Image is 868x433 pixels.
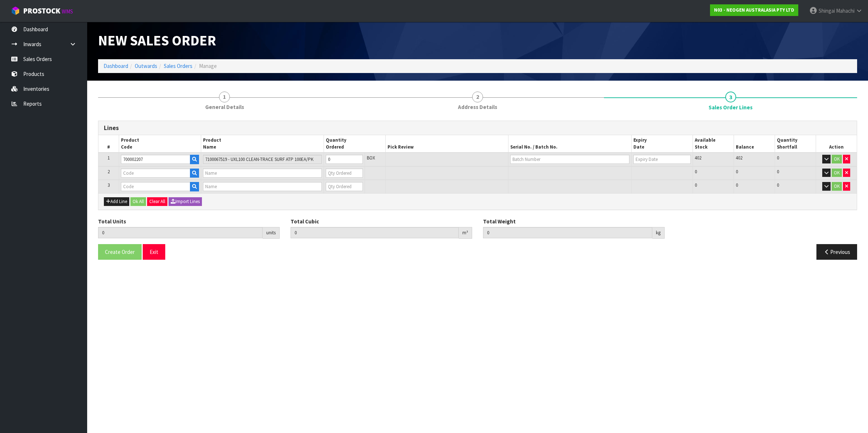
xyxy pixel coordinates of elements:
[693,135,734,153] th: Available Stock
[98,227,263,238] input: Total Units
[483,218,516,225] label: Total Weight
[326,182,363,191] input: Qty Ordered
[169,197,202,206] button: Import Lines
[816,135,857,153] th: Action
[119,135,201,153] th: Product Code
[777,169,779,175] span: 0
[98,115,857,266] span: Sales Order Lines
[736,169,738,175] span: 0
[108,182,110,188] span: 3
[695,182,697,188] span: 0
[324,135,385,153] th: Quantity Ordered
[135,62,157,69] a: Outwards
[777,155,779,161] span: 0
[108,155,110,161] span: 1
[458,103,497,111] span: Address Details
[816,244,857,260] button: Previous
[775,135,816,153] th: Quantity Shortfall
[104,62,128,69] a: Dashboard
[819,7,835,14] span: Shingai
[709,104,753,111] span: Sales Order Lines
[205,103,244,111] span: General Details
[367,155,375,161] span: BOX
[736,155,742,161] span: 402
[633,155,691,164] input: Expiry Date
[62,8,73,15] small: WMS
[23,6,60,16] span: ProStock
[631,135,693,153] th: Expiry Date
[510,155,629,164] input: Batch Number
[104,197,129,206] button: Add Line
[199,62,217,69] span: Manage
[164,62,192,69] a: Sales Orders
[203,155,322,164] input: Name
[326,155,363,164] input: Qty Ordered
[130,197,146,206] button: Ok All
[219,92,230,102] span: 1
[291,218,319,225] label: Total Cubic
[147,197,167,206] button: Clear All
[832,169,842,177] button: OK
[508,135,632,153] th: Serial No. / Batch No.
[652,227,665,239] div: kg
[472,92,483,102] span: 2
[725,92,736,102] span: 3
[98,218,126,225] label: Total Units
[326,169,363,178] input: Qty Ordered
[121,169,190,178] input: Code
[108,169,110,175] span: 2
[143,244,165,260] button: Exit
[121,155,190,164] input: Code
[695,155,701,161] span: 402
[263,227,280,239] div: units
[203,182,322,191] input: Name
[832,155,842,163] button: OK
[385,135,508,153] th: Pick Review
[483,227,652,238] input: Total Weight
[98,135,119,153] th: #
[98,244,142,260] button: Create Order
[201,135,324,153] th: Product Name
[105,248,135,255] span: Create Order
[121,182,190,191] input: Code
[98,31,216,49] span: New Sales Order
[104,125,851,131] h3: Lines
[734,135,775,153] th: Balance
[291,227,459,238] input: Total Cubic
[695,169,697,175] span: 0
[459,227,472,239] div: m³
[832,182,842,191] button: OK
[777,182,779,188] span: 0
[203,169,322,178] input: Name
[836,7,855,14] span: Mahachi
[11,6,20,15] img: cube-alt.png
[736,182,738,188] span: 0
[714,7,794,13] strong: N03 - NEOGEN AUSTRALASIA PTY LTD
